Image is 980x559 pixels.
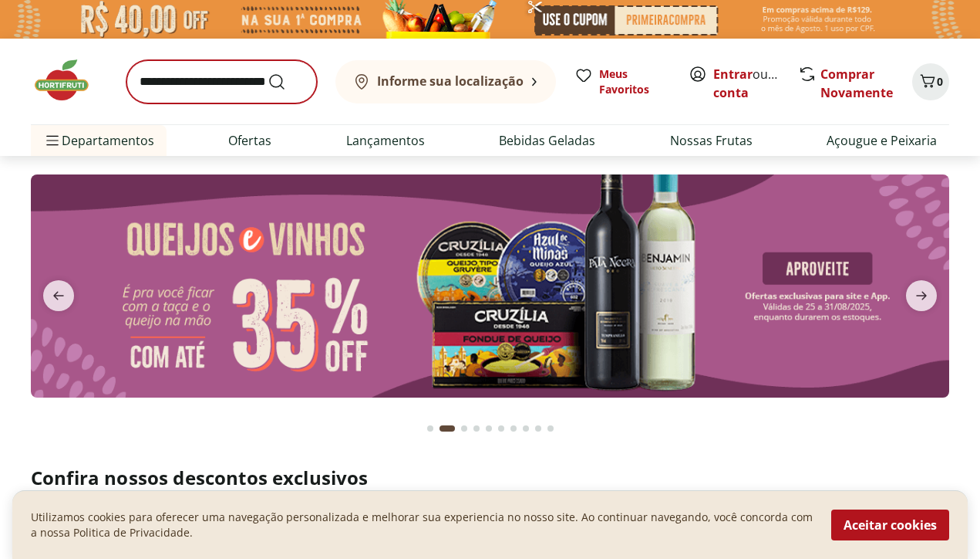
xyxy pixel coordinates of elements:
[713,66,798,101] a: Criar conta
[436,410,458,447] button: Current page from fs-carousel
[827,131,937,150] a: Açougue e Peixaria
[31,57,108,103] img: Hortifruti
[507,410,520,447] button: Go to page 7 from fs-carousel
[532,410,544,447] button: Go to page 9 from fs-carousel
[424,410,436,447] button: Go to page 1 from fs-carousel
[31,510,813,540] p: Utilizamos cookies para oferecer uma navegação personalizada e melhorar sua experiencia no nosso ...
[31,466,949,490] h2: Confira nossos descontos exclusivos
[574,66,670,97] a: Meus Favoritos
[912,63,949,100] button: Carrinho
[31,280,86,311] button: previous
[268,73,305,91] button: Submit Search
[470,410,483,447] button: Go to page 4 from fs-carousel
[346,131,425,150] a: Lançamentos
[377,73,524,90] b: Informe sua localização
[335,60,556,103] button: Informe sua localização
[831,510,949,540] button: Aceitar cookies
[499,131,595,150] a: Bebidas Geladas
[713,65,782,102] span: ou
[544,410,557,447] button: Go to page 10 from fs-carousel
[483,410,495,447] button: Go to page 5 from fs-carousel
[670,131,753,150] a: Nossas Frutas
[43,122,154,159] span: Departamentos
[894,280,949,311] button: next
[820,66,893,101] a: Comprar Novamente
[458,410,470,447] button: Go to page 3 from fs-carousel
[43,122,62,159] button: Menu
[599,66,670,97] span: Meus Favoritos
[31,174,949,397] img: queijos e vinhos
[520,410,532,447] button: Go to page 8 from fs-carousel
[937,74,943,89] span: 0
[126,60,317,103] input: search
[713,66,753,83] a: Entrar
[495,410,507,447] button: Go to page 6 from fs-carousel
[228,131,271,150] a: Ofertas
